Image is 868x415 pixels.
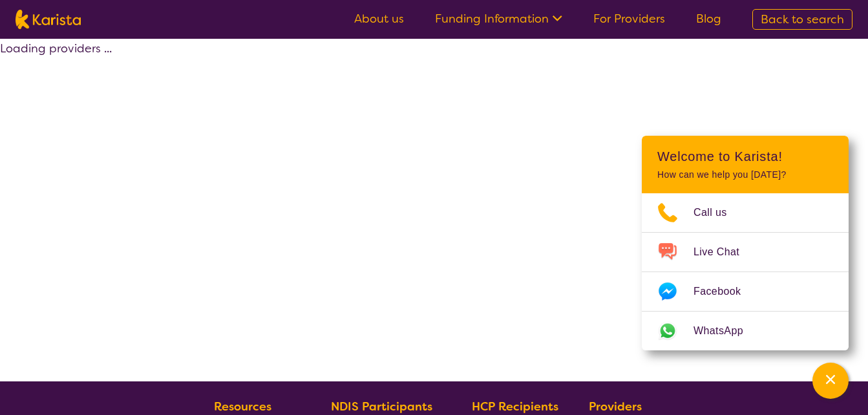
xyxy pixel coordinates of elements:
[761,12,844,27] span: Back to search
[812,363,849,399] button: Channel Menu
[693,282,756,301] span: Facebook
[589,399,642,414] b: Providers
[214,399,271,414] b: Resources
[472,399,558,414] b: HCP Recipients
[331,399,432,414] b: NDIS Participants
[642,136,849,350] div: Channel Menu
[642,312,849,350] a: Web link opens in a new tab.
[752,9,852,30] a: Back to search
[693,321,759,341] span: WhatsApp
[657,149,833,164] h2: Welcome to Karista!
[657,169,833,180] p: How can we help you [DATE]?
[693,242,755,262] span: Live Chat
[693,203,743,222] span: Call us
[354,11,404,27] a: About us
[593,11,665,27] a: For Providers
[642,193,849,350] ul: Choose channel
[435,11,562,27] a: Funding Information
[16,10,81,29] img: Karista logo
[696,11,721,27] a: Blog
